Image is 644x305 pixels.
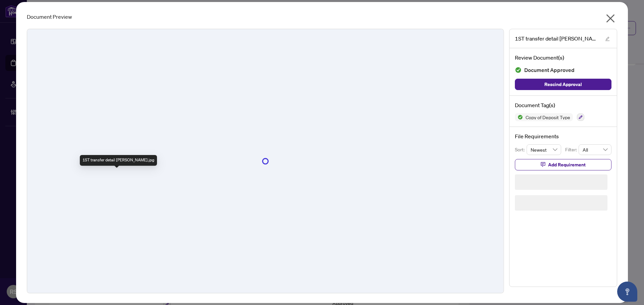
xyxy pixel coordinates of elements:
div: Document Preview [27,13,617,21]
p: Sort: [515,146,527,153]
p: Filter: [565,146,579,153]
button: Add Requirement [515,159,611,170]
img: Status Icon [515,113,523,121]
button: Open asap [617,282,637,302]
span: Rescind Approval [544,79,582,90]
span: edit [605,36,610,41]
img: Document Status [515,67,522,73]
span: Add Requirement [548,159,586,170]
span: Document Approved [524,66,575,75]
h4: File Requirements [515,132,611,140]
span: Copy of Deposit Type [523,115,573,120]
span: close [605,13,616,24]
h4: Review Document(s) [515,54,611,62]
span: Newest [531,145,557,155]
h4: Document Tag(s) [515,101,611,109]
span: All [583,145,607,155]
span: 1ST transfer detail [PERSON_NAME].jpg [515,34,599,43]
div: 1ST transfer detail [PERSON_NAME].jpg [80,155,157,166]
button: Rescind Approval [515,79,611,90]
